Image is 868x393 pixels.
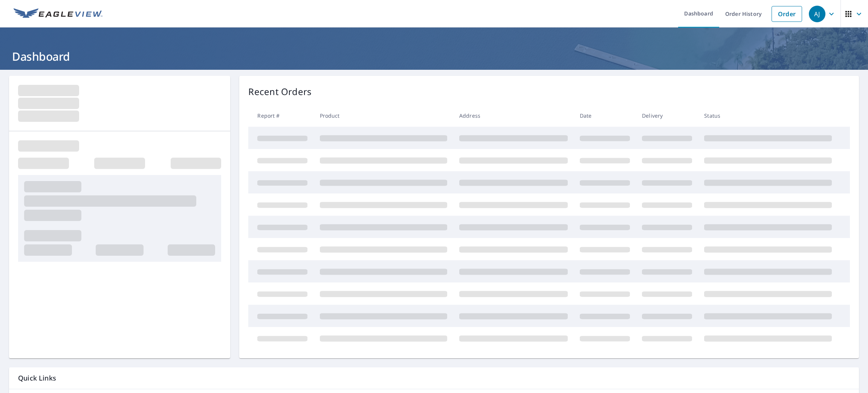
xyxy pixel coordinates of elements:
th: Report # [248,104,313,127]
th: Status [698,104,838,127]
th: Delivery [636,104,698,127]
th: Address [453,104,574,127]
th: Date [574,104,636,127]
h1: Dashboard [9,49,859,64]
th: Product [314,104,453,127]
p: Recent Orders [248,85,312,98]
div: AJ [809,6,825,22]
p: Quick Links [18,373,850,383]
img: EV Logo [14,8,102,20]
a: Order [772,6,802,22]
